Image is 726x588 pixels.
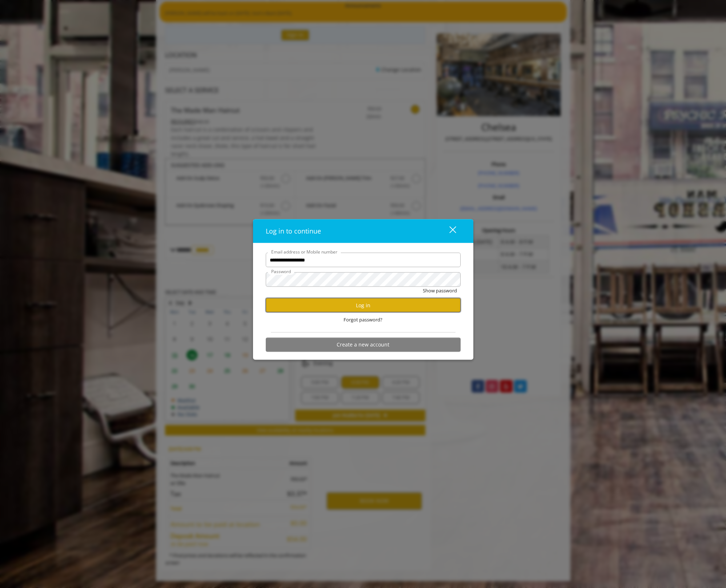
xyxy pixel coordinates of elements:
[266,272,461,287] input: Password
[436,224,461,239] button: close dialog
[268,268,294,275] label: Password
[266,298,461,312] button: Log in
[266,337,461,352] button: Create a new account
[344,316,382,324] span: Forgot password?
[423,287,457,295] button: Show password
[266,253,461,267] input: Email address or Mobile number
[266,227,321,235] span: Log in to continue
[268,248,341,255] label: Email address or Mobile number
[441,226,456,236] div: close dialog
